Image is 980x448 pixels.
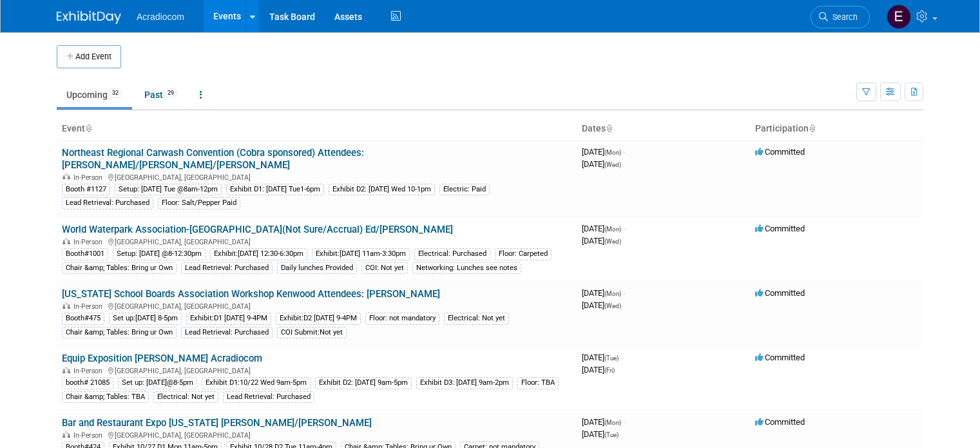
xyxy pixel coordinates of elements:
[582,429,619,439] span: [DATE]
[623,417,625,427] span: -
[623,288,625,298] span: -
[181,262,273,274] div: Lead Retrieval: Purchased
[582,236,621,246] span: [DATE]
[62,365,572,375] div: [GEOGRAPHIC_DATA], [GEOGRAPHIC_DATA]
[365,313,439,324] div: Floor: not mandatory
[517,377,559,389] div: Floor: TBA
[186,313,271,324] div: Exhibit:D1 [DATE] 9-4PM
[315,377,412,389] div: Exhibit D2: [DATE] 9am-5pm
[604,161,621,168] span: (Wed)
[582,159,621,169] span: [DATE]
[582,288,625,298] span: [DATE]
[62,353,262,364] a: Equip Exposition [PERSON_NAME] Acradiocom
[73,238,106,246] span: In-Person
[495,248,552,260] div: Floor: Carpeted
[277,262,357,274] div: Daily lunches Provided
[62,173,70,180] img: In-Person Event
[416,377,513,389] div: Exhibit D3: [DATE] 9am-2pm
[62,313,104,324] div: Booth#475
[811,6,870,28] a: Search
[582,417,625,427] span: [DATE]
[414,248,490,260] div: Electrical: Purchased
[62,300,572,311] div: [GEOGRAPHIC_DATA], [GEOGRAPHIC_DATA]
[623,224,625,233] span: -
[623,147,625,157] span: -
[62,171,572,182] div: [GEOGRAPHIC_DATA], [GEOGRAPHIC_DATA]
[887,5,911,29] img: Elizabeth Martinez
[329,184,435,195] div: Exhibit D2: [DATE] Wed 10-1pm
[62,431,70,438] img: In-Person Event
[57,83,132,107] a: Upcoming32
[582,365,615,375] span: [DATE]
[62,184,110,195] div: Booth #1127
[620,353,622,362] span: -
[85,123,91,133] a: Sort by Event Name
[582,353,622,362] span: [DATE]
[312,248,410,260] div: Exhibit:[DATE] 11am-3:30pm
[750,118,923,140] th: Participation
[755,288,805,298] span: Committed
[604,149,621,156] span: (Mon)
[181,327,273,338] div: Lead Retrieval: Purchased
[62,248,108,260] div: Booth#1001
[604,355,619,362] span: (Tue)
[809,123,815,133] a: Sort by Participation Type
[113,248,206,260] div: Setup: [DATE] @8-12:30pm
[62,224,453,235] a: World Waterpark Association-[GEOGRAPHIC_DATA](Not Sure/Accrual) Ed/[PERSON_NAME]
[604,302,621,309] span: (Wed)
[62,377,113,389] div: booth# 21085
[62,288,440,300] a: [US_STATE] School Boards Association Workshop Kenwood Attendees: [PERSON_NAME]
[62,236,572,246] div: [GEOGRAPHIC_DATA], [GEOGRAPHIC_DATA]
[62,327,177,338] div: Chair &amp; Tables: Bring ur Own
[755,224,805,233] span: Committed
[57,45,121,68] button: Add Event
[604,431,619,438] span: (Tue)
[604,226,621,233] span: (Mon)
[137,12,184,22] span: Acradiocom
[135,83,187,107] a: Past29
[62,367,70,373] img: In-Person Event
[164,88,178,98] span: 29
[828,12,858,22] span: Search
[62,238,70,244] img: In-Person Event
[582,147,625,157] span: [DATE]
[73,367,106,375] span: In-Person
[73,173,106,182] span: In-Person
[62,197,153,209] div: Lead Retrieval: Purchased
[210,248,307,260] div: Exhibit:[DATE] 12:30-6:30pm
[73,302,106,311] span: In-Person
[57,118,577,140] th: Event
[223,391,314,403] div: Lead Retrieval: Purchased
[57,11,121,24] img: ExhibitDay
[361,262,408,274] div: COI: Not yet
[62,417,372,429] a: Bar and Restaurant Expo [US_STATE] [PERSON_NAME]/[PERSON_NAME]
[118,377,197,389] div: Set up: [DATE]@8-5pm
[62,429,572,440] div: [GEOGRAPHIC_DATA], [GEOGRAPHIC_DATA]
[755,417,805,427] span: Committed
[226,184,324,195] div: Exhibit D1: [DATE] Tue1-6pm
[604,290,621,297] span: (Mon)
[277,327,347,338] div: COI Submit:Not yet
[577,118,750,140] th: Dates
[604,419,621,426] span: (Mon)
[202,377,311,389] div: Exhibit D1:10/22 Wed 9am-5pm
[62,147,364,171] a: Northeast Regional Carwash Convention (Cobra sponsored) Attendees: [PERSON_NAME]/[PERSON_NAME]/[P...
[115,184,222,195] div: Setup: [DATE] Tue @8am-12pm
[582,224,625,233] span: [DATE]
[276,313,361,324] div: Exhibit:D2 [DATE] 9-4PM
[755,353,805,362] span: Committed
[158,197,240,209] div: Floor: Salt/Pepper Paid
[109,313,182,324] div: Set up:[DATE] 8-5pm
[62,262,177,274] div: Chair &amp; Tables: Bring ur Own
[62,302,70,309] img: In-Person Event
[62,391,149,403] div: Chair &amp; Tables: TBA
[439,184,490,195] div: Electric: Paid
[582,300,621,310] span: [DATE]
[604,238,621,245] span: (Wed)
[73,431,106,440] span: In-Person
[444,313,509,324] div: Electrical: Not yet
[412,262,521,274] div: Networking: Lunches see notes
[153,391,218,403] div: Electrical: Not yet
[606,123,612,133] a: Sort by Start Date
[604,367,615,374] span: (Fri)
